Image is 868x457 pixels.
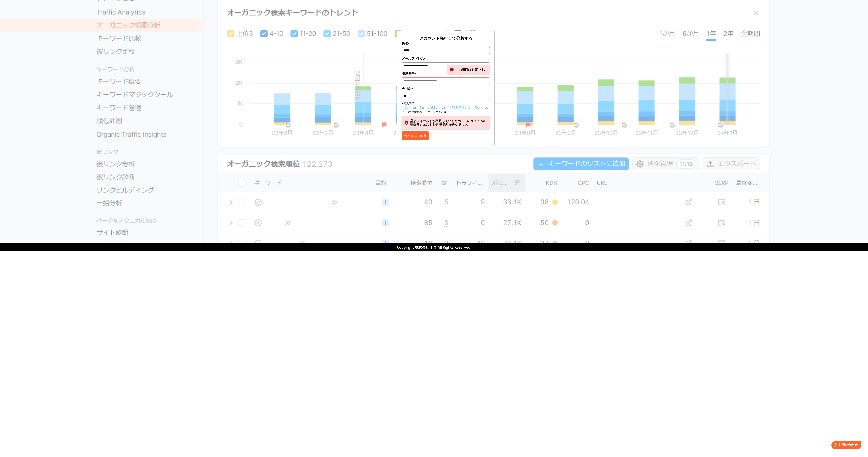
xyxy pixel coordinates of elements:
[402,131,429,140] button: 分析をはじめる
[455,68,487,71] font: この項目は必須です。
[402,105,448,110] a: 「Semrush Terms of Service」
[402,101,490,114] p: ■同意事項 にご同意の上、クリックください
[419,35,472,41] span: アカウント発行して分析する
[402,105,490,114] a: 「個人情報の取り扱いについて」
[397,245,471,250] font: Copyright 株式会社オロ All Rights Reserved.
[402,71,490,76] label: 電話番号*
[828,439,863,452] iframe: ヘルプウィジェットランチャー
[410,119,486,126] font: 必須フィールドが不足しているため、このリストへの登録リクエストを処理できませんでした。
[402,56,490,61] label: メールアドレス*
